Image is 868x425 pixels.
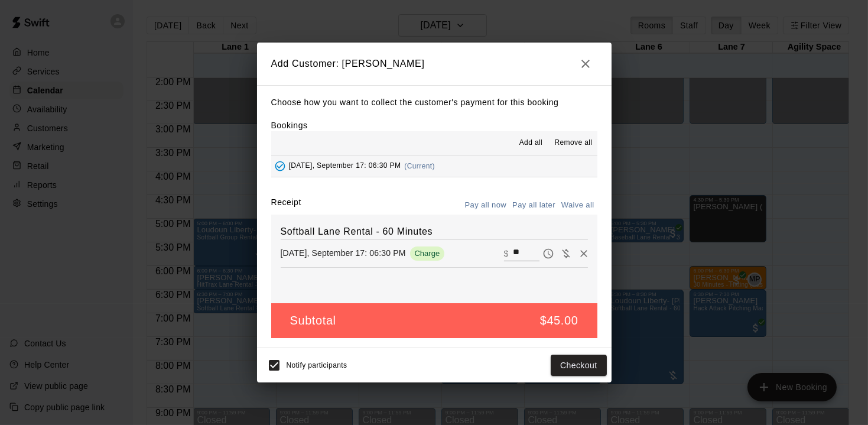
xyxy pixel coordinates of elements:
[575,245,593,262] button: Remove
[257,43,612,85] h2: Add Customer: [PERSON_NAME]
[289,162,401,170] span: [DATE], September 17: 06:30 PM
[410,249,445,258] span: Charge
[512,134,550,153] button: Add all
[271,155,597,177] button: Added - Collect Payment[DATE], September 17: 06:30 PM(Current)
[550,134,597,153] button: Remove all
[551,355,606,377] button: Checkout
[509,196,558,215] button: Pay all later
[557,248,575,258] span: Waive payment
[271,95,597,110] p: Choose how you want to collect the customer's payment for this booking
[281,247,406,259] p: [DATE], September 17: 06:30 PM
[504,248,509,259] p: $
[462,196,510,215] button: Pay all now
[539,248,557,258] span: Pay later
[540,313,578,329] h5: $45.00
[554,137,592,149] span: Remove all
[290,313,336,329] h5: Subtotal
[271,196,301,215] label: Receipt
[519,137,543,149] span: Add all
[271,121,308,130] label: Bookings
[287,361,347,369] span: Notify participants
[404,162,435,170] span: (Current)
[281,224,588,239] h6: Softball Lane Rental - 60 Minutes
[271,157,289,175] button: Added - Collect Payment
[558,196,597,215] button: Waive all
